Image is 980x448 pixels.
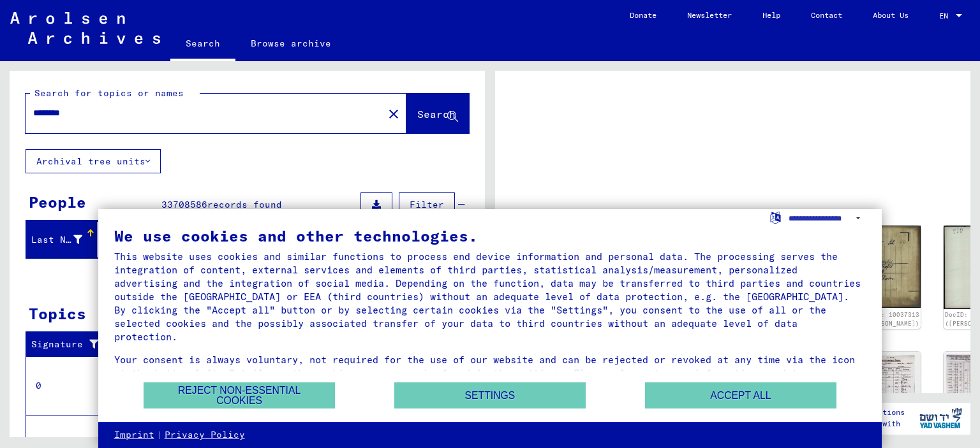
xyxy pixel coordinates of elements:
button: Reject non-essential cookies [144,382,335,408]
button: Settings [394,382,586,408]
a: Imprint [114,429,154,442]
div: Your consent is always voluntary, not required for the use of our website and can be rejected or ... [114,353,866,393]
mat-header-cell: First Name [98,222,169,257]
span: Search [417,108,456,120]
span: Filter [410,199,444,210]
span: EN [939,11,953,20]
button: Filter [399,192,455,217]
button: Archival tree units [26,149,161,173]
div: Signature [31,338,104,351]
div: Last Name [31,229,98,250]
button: Accept all [645,382,836,408]
div: Last Name [31,233,82,247]
a: Search [170,28,235,61]
img: Arolsen_neg.svg [10,12,160,44]
a: DocID: 10037313 ([PERSON_NAME]) [862,311,919,327]
button: Clear [381,101,406,126]
span: 33708586 [161,199,207,210]
mat-header-cell: Last Name [26,222,98,257]
div: People [29,191,86,213]
div: This website uses cookies and similar functions to process end device information and personal da... [114,250,866,343]
td: 0 [26,356,114,415]
mat-icon: close [386,106,401,122]
div: Signature [31,335,117,355]
img: yv_logo.png [917,402,965,434]
div: Topics [29,302,86,325]
a: Privacy Policy [165,429,245,442]
span: records found [207,199,282,210]
img: 001.jpg [861,226,921,308]
button: Search [406,94,469,133]
mat-label: Search for topics or names [34,87,184,99]
div: We use cookies and other technologies. [114,228,866,243]
a: Browse archive [235,28,346,59]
